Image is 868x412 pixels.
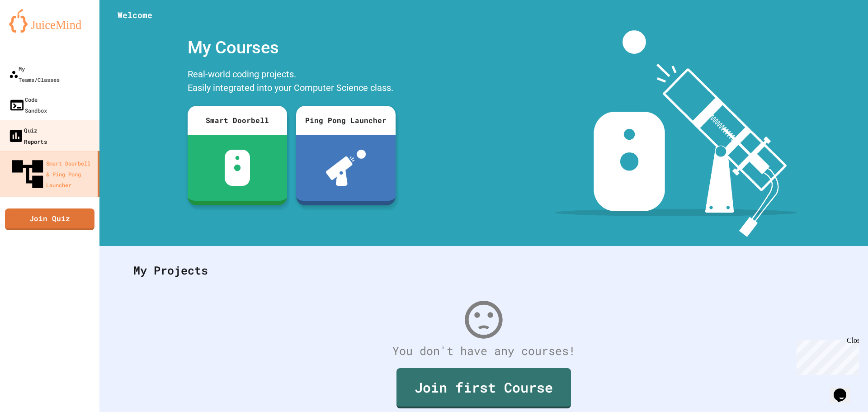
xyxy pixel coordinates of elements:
div: Smart Doorbell [188,106,287,135]
iframe: chat widget [793,336,859,375]
img: sdb-white.svg [225,150,250,186]
div: Code Sandbox [9,94,47,116]
div: My Courses [183,30,400,65]
iframe: chat widget [830,376,859,403]
div: Chat with us now!Close [4,4,62,57]
img: banner-image-my-projects.png [555,30,797,237]
a: Join Quiz [5,208,94,230]
div: My Projects [124,253,843,288]
div: Smart Doorbell & Ping Pong Launcher [9,156,94,193]
img: logo-orange.svg [9,9,90,33]
div: Quiz Reports [8,124,47,147]
div: Ping Pong Launcher [296,106,396,135]
div: You don't have any courses! [124,342,843,360]
img: ppl-with-ball.png [326,150,366,186]
div: Real-world coding projects. Easily integrated into your Computer Science class. [183,65,400,99]
a: Join first Course [396,368,571,408]
div: My Teams/Classes [9,63,60,85]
